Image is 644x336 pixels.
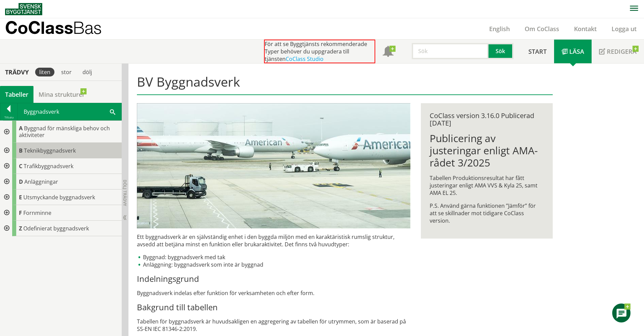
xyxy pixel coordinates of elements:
[35,68,54,76] div: liten
[554,40,592,63] a: Läsa
[482,25,517,33] a: English
[5,24,102,31] p: CoClass
[286,55,324,63] a: CoClass Studio
[19,125,23,132] span: A
[110,108,115,115] span: Sök i tabellen
[19,147,23,154] span: B
[19,209,22,217] span: F
[607,47,637,55] span: Redigera
[23,194,95,201] span: Utsmyckande byggnadsverk
[430,112,544,127] div: CoClass version 3.16.0 Publicerad [DATE]
[19,225,22,232] span: Z
[122,180,128,206] span: Dölj trädvy
[604,25,644,33] a: Logga ut
[137,274,410,284] h3: Indelningsgrund
[567,25,604,33] a: Kontakt
[0,115,17,120] div: Tillbaka
[19,178,23,185] span: D
[137,74,552,95] h1: BV Byggnadsverk
[383,47,393,58] span: Notifikationer
[137,103,410,228] img: flygplatsbana.jpg
[24,178,58,185] span: Anläggningar
[24,147,76,154] span: Teknikbyggnadsverk
[18,103,121,120] div: Byggnadsverk
[5,18,116,39] a: CoClassBas
[264,40,375,63] div: För att se Byggtjänsts rekommenderade Typer behöver du uppgradera till tjänsten
[78,68,96,76] div: dölj
[137,318,410,333] p: Tabellen för byggnadsverk är huvudsakligen en aggregering av tabellen för utrymmen, som är basera...
[517,25,567,33] a: Om CoClass
[412,43,488,59] input: Sök
[19,125,110,139] span: Byggnad för mänskliga behov och aktiviteter
[5,3,42,15] img: Svensk Byggtjänst
[137,302,410,312] h3: Bakgrund till tabellen
[430,132,544,169] h1: Publicering av justeringar enligt AMA-rådet 3/2025
[19,162,22,170] span: C
[592,40,644,63] a: Redigera
[23,225,89,232] span: Odefinierat byggnadsverk
[33,86,90,103] a: Mina strukturer
[1,68,32,76] div: Trädvy
[23,209,51,217] span: Fornminne
[488,43,514,59] button: Sök
[57,68,76,76] div: stor
[521,40,554,63] a: Start
[430,174,544,197] p: Tabellen Produktionsresultat har fått justeringar enligt AMA VVS & Kyla 25, samt AMA EL 25.
[528,47,547,55] span: Start
[73,18,102,38] span: Bas
[569,47,584,55] span: Läsa
[137,261,410,268] li: Anläggning: byggnadsverk som inte är byggnad
[430,202,544,224] p: P.S. Använd gärna funktionen ”Jämför” för att se skillnader mot tidigare CoClass version.
[24,162,73,170] span: Trafikbyggnadsverk
[19,194,22,201] span: E
[137,253,410,261] li: Byggnad: byggnadsverk med tak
